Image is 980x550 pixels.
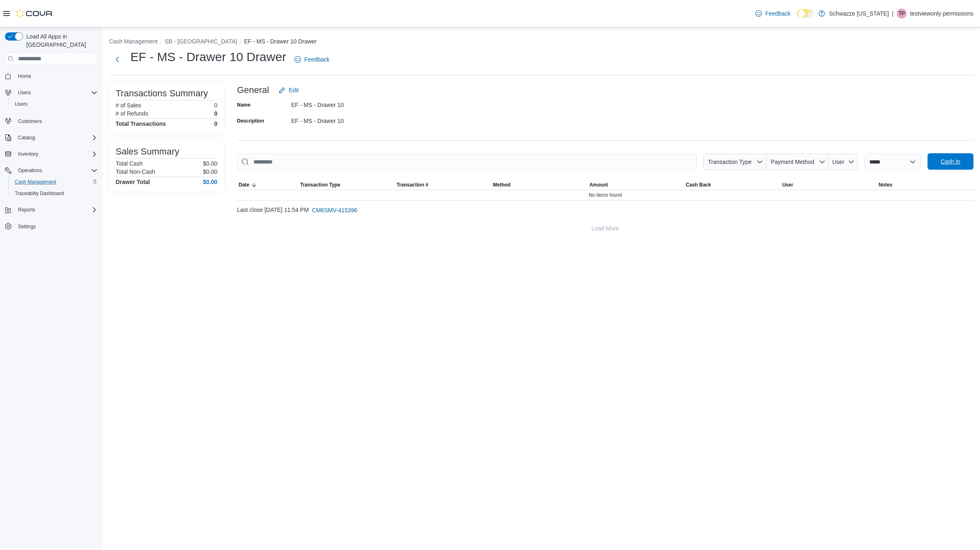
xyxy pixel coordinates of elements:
[897,9,907,18] div: testviewonly permissions
[15,133,38,143] button: Catalog
[23,32,98,49] span: Load All Apps in [GEOGRAPHIC_DATA]
[771,159,814,165] span: Payment Method
[766,154,829,170] button: Payment Method
[116,120,166,127] h4: Total Transactions
[11,189,98,198] span: Traceabilty Dashboard
[8,98,101,110] button: Users
[588,180,684,190] button: Amount
[15,116,98,126] span: Customers
[832,159,845,165] span: User
[15,149,41,159] button: Inventory
[203,168,217,175] p: $0.00
[15,166,46,175] button: Operations
[116,110,148,117] h6: # of Refunds
[684,180,781,190] button: Cash Back
[397,182,428,188] span: Transaction #
[2,87,101,98] button: Users
[782,182,793,188] span: User
[15,71,34,81] a: Home
[589,192,622,198] span: No items found
[237,180,299,190] button: Date
[312,206,358,214] span: CM6SMV-415396
[877,180,973,190] button: Notes
[2,165,101,176] button: Operations
[11,177,59,187] a: Cash Management
[910,9,973,18] p: testviewonly permissions
[703,154,766,170] button: Transaction Type
[15,166,98,175] span: Operations
[18,151,38,157] span: Inventory
[11,99,31,109] a: Users
[8,176,101,188] button: Cash Management
[109,37,973,47] nav: An example of EuiBreadcrumbs
[109,38,157,45] button: Cash Management
[116,102,141,109] h6: # of Sales
[493,182,511,188] span: Method
[589,182,608,188] span: Amount
[2,70,101,82] button: Home
[203,160,217,167] p: $0.00
[18,118,42,125] span: Customers
[304,55,329,64] span: Feedback
[18,223,36,230] span: Settings
[892,9,894,18] p: |
[941,157,960,166] span: Cash In
[491,180,588,190] button: Method
[18,73,31,80] span: Home
[239,182,249,188] span: Date
[116,179,150,185] h4: Drawer Total
[18,207,35,213] span: Reports
[15,149,98,159] span: Inventory
[592,224,619,232] span: Load More
[15,205,39,215] button: Reports
[203,179,217,185] h4: $0.00
[214,120,217,127] h4: 0
[237,85,269,95] h3: General
[15,71,98,81] span: Home
[708,159,752,165] span: Transaction Type
[2,132,101,143] button: Catalog
[686,182,711,188] span: Cash Back
[116,168,155,175] h6: Total Non-Cash
[2,115,101,127] button: Customers
[109,51,125,68] button: Next
[898,9,905,18] span: tp
[8,188,101,199] button: Traceabilty Dashboard
[395,180,491,190] button: Transaction #
[237,202,973,218] div: Last close [DATE] 11:54 PM
[291,51,333,68] a: Feedback
[299,180,395,190] button: Transaction Type
[797,9,814,18] input: Dark Mode
[116,147,179,157] h3: Sales Summary
[781,180,877,190] button: User
[11,189,67,198] a: Traceabilty Dashboard
[291,98,401,108] div: EF - MS - Drawer 10
[237,102,251,108] label: Name
[11,99,98,109] span: Users
[15,116,45,126] a: Customers
[309,202,361,218] button: CM6SMV-415396
[752,5,793,22] a: Feedback
[15,88,34,98] button: Users
[2,148,101,160] button: Inventory
[928,153,973,170] button: Cash In
[15,101,27,107] span: Users
[300,182,340,188] span: Transaction Type
[116,160,143,167] h6: Total Cash
[130,49,286,65] h1: EF - MS - Drawer 10 Drawer
[164,38,237,45] button: SB - [GEOGRAPHIC_DATA]
[291,114,401,124] div: EF - MS - Drawer 10
[15,133,98,143] span: Catalog
[237,220,973,236] button: Load More
[5,67,98,254] nav: Complex example
[11,177,98,187] span: Cash Management
[237,118,264,124] label: Description
[829,154,858,170] button: User
[16,9,53,18] img: Cova
[829,9,889,18] p: Schwazze [US_STATE]
[214,102,217,109] p: 0
[18,89,31,96] span: Users
[244,38,317,45] button: EF - MS - Drawer 10 Drawer
[15,222,39,232] a: Settings
[116,89,208,98] h3: Transactions Summary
